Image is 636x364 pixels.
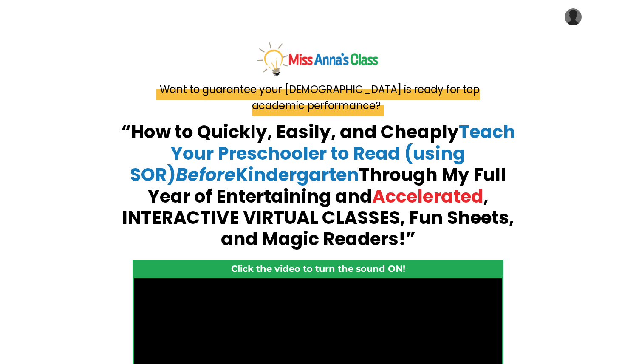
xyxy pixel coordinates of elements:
span: Want to guarantee your [DEMOGRAPHIC_DATA] is ready for top academic performance? [156,79,480,116]
span: Teach Your Preschooler to Read (using SOR) Kindergarten [130,119,515,187]
em: Before [176,162,235,187]
span: Accelerated [372,184,483,209]
img: User Avatar [565,8,582,25]
strong: “How to Quickly, Easily, and Cheaply Through My Full Year of Entertaining and , INTERACTIVE VIRTU... [121,119,515,251]
strong: Click the video to turn the sound ON! [231,263,405,274]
